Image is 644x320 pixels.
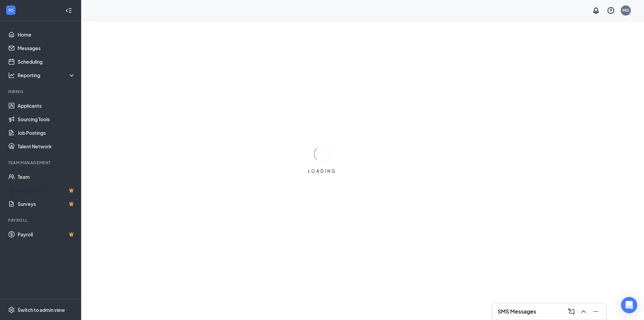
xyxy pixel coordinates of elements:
[592,307,600,316] svg: Minimize
[18,170,75,184] a: Team
[18,55,75,68] a: Scheduling
[18,228,75,241] a: PayrollCrown
[7,7,14,14] svg: WorkstreamLogo
[18,184,75,197] a: DocumentsCrown
[18,112,75,126] a: Sourcing Tools
[566,306,577,317] button: ComposeMessage
[8,89,74,94] div: Hiring
[18,72,76,79] div: Reporting
[579,307,588,316] svg: ChevronUp
[622,7,629,13] div: MG
[590,306,601,317] button: Minimize
[18,306,65,313] div: Switch to admin view
[8,217,74,223] div: Payroll
[498,308,536,315] h3: SMS Messages
[578,306,589,317] button: ChevronUp
[607,6,615,15] svg: QuestionInfo
[18,197,75,211] a: SurveysCrown
[18,41,75,55] a: Messages
[567,307,575,316] svg: ComposeMessage
[592,6,600,15] svg: Notifications
[8,72,15,79] svg: Analysis
[18,126,75,140] a: Job Postings
[18,28,75,41] a: Home
[18,140,75,153] a: Talent Network
[621,297,637,313] div: Open Intercom Messenger
[65,7,72,14] svg: Collapse
[8,160,74,166] div: Team Management
[18,99,75,112] a: Applicants
[8,306,15,313] svg: Settings
[305,168,339,174] div: LOADING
